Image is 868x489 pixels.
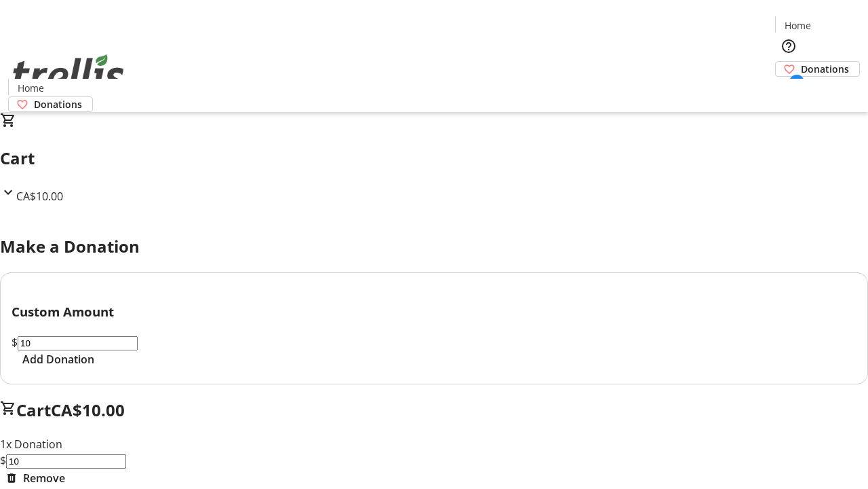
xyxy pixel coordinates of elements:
span: Donations [801,62,849,76]
span: Donations [34,97,82,111]
span: $ [12,335,18,350]
span: Home [18,81,44,95]
span: CA$10.00 [16,189,63,204]
h3: Custom Amount [12,302,856,321]
button: Help [775,33,802,60]
span: Add Donation [22,351,94,367]
img: Orient E2E Organization lSYSmkcoBg's Logo [8,39,129,107]
a: Home [9,81,52,95]
a: Donations [775,61,860,77]
a: Donations [8,96,93,112]
button: Cart [775,77,802,104]
input: Donation Amount [6,454,126,469]
span: Remove [23,470,65,486]
span: CA$10.00 [51,399,125,421]
a: Home [776,18,819,33]
button: Add Donation [12,351,105,367]
input: Donation Amount [18,336,138,350]
span: Home [785,18,811,33]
